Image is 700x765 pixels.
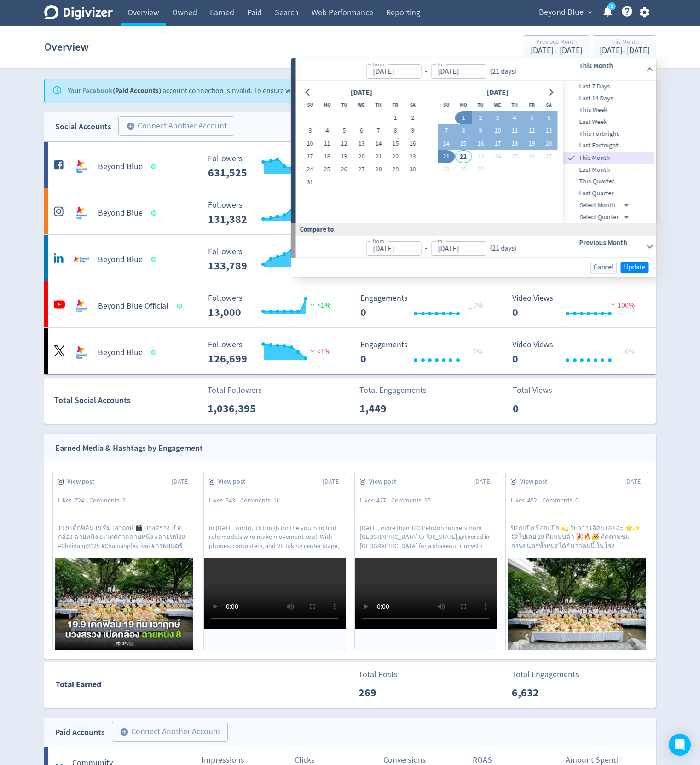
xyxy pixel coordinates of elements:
[72,297,91,315] img: Beyond Blue Official undefined
[370,163,387,176] button: 28
[55,726,105,739] div: Paid Accounts
[540,99,557,111] th: Saturday
[523,111,540,124] button: 5
[387,137,404,150] button: 15
[203,294,341,318] svg: Followers ---
[489,150,506,163] button: 24
[531,47,582,55] div: [DATE] - [DATE]
[600,47,649,55] div: [DATE] - [DATE]
[318,150,336,163] button: 18
[404,150,421,163] button: 23
[172,477,190,486] span: [DATE]
[506,472,648,650] a: View post[DATE]Likes452Comments0ป๊อกแป๊ก ป๊อกแป๊ก 💫 วับวาว เลิศๆ เลยล่ะ 🌟✨ จัดไปเลย 19 ทีมแบบฉ่ำ ...
[301,124,318,137] button: 3
[540,150,557,163] button: 27
[98,161,143,172] h5: Beyond Blue
[353,163,370,176] button: 27
[506,137,523,150] button: 18
[44,32,89,62] h1: Overview
[511,524,642,549] p: ป๊อกแป๊ก ป๊อกแป๊ก 💫 วับวาว เลิศๆ เลยล่ะ 🌟✨ จัดไปเลย 19 ทีมแบบฉ่ำ 🎉🔥🥳 ติดตามชมภาพยนตร์ทั้งหมดได้ธั...
[506,124,523,137] button: 11
[356,340,494,365] svg: Engagements 0
[291,223,656,235] div: Compare to
[542,496,584,505] div: Comments
[523,150,540,163] button: 26
[318,124,336,137] button: 4
[608,2,616,10] a: 1
[539,5,584,20] span: Beyond Blue
[506,111,523,124] button: 4
[44,235,656,281] a: Beyond Blue undefinedBeyond Blue Followers --- Followers 133,789 <1% Engagements 1,449 Engagement...
[594,264,614,271] span: Cancel
[122,496,126,504] span: 2
[472,163,489,176] button: 30
[387,163,404,176] button: 29
[540,137,557,150] button: 20
[424,496,431,504] span: 25
[209,524,341,549] p: In [DATE] world, it’s tough for the youth to find role models who make movement cool. With phones...
[273,496,280,504] span: 10
[472,99,489,111] th: Tuesday
[563,104,654,116] div: This Week
[82,86,161,95] strong: (Paid Accounts)
[579,237,642,248] h6: Previous Month
[523,99,540,111] th: Friday
[577,153,654,163] span: This Month
[296,236,656,258] div: from-to(21 days)Previous Month
[72,344,91,362] img: Beyond Blue undefined
[563,187,654,199] div: Last Quarter
[489,124,506,137] button: 10
[218,477,250,486] span: View post
[563,165,654,175] span: Last Month
[55,120,111,134] div: Social Accounts
[126,122,135,131] span: add_circle
[669,734,691,756] div: Open Intercom Messenger
[98,208,143,219] h5: Beyond Blue
[353,99,370,111] th: Wednesday
[486,66,520,77] div: ( 21 days )
[151,210,159,216] span: Data last synced: 22 Sep 2025, 5:02am (AEST)
[208,400,260,417] p: 1,036,395
[506,99,523,111] th: Thursday
[472,124,489,137] button: 9
[563,81,654,223] nav: presets
[301,176,318,189] button: 31
[89,496,131,505] div: Comments
[301,86,315,99] button: Go to previous month
[536,5,595,20] button: Beyond Blue
[204,472,346,650] a: View post[DATE]Likes543Comments10In [DATE] world, it’s tough for the youth to find role models wh...
[575,496,579,504] span: 0
[318,99,336,111] th: Monday
[44,142,656,188] a: Beyond Blue undefinedBeyond Blue Followers --- Followers 631,525 <1% Engagements 0 Engagements 0 ...
[563,116,654,128] div: Last Week
[421,243,431,254] div: -
[53,472,195,650] a: View post[DATE]Likes724Comments219.9 เด็กฟิล์ม 19 ทีม เอาฤกษ์ 🎬 บวงสรวง เปิดกล้อง ฉายหนัง 8 #เทศก...
[336,150,353,163] button: 19
[593,35,656,58] button: This Month[DATE]- [DATE]
[105,723,228,742] a: Connect Another Account
[600,39,649,47] div: This Month
[404,163,421,176] button: 30
[318,163,336,176] button: 25
[82,86,113,95] a: Facebook
[203,247,341,272] svg: Followers ---
[438,124,455,137] button: 7
[563,128,654,140] div: This Fortnight
[563,152,654,164] div: This Month
[112,722,228,742] button: Connect Another Account
[512,668,579,681] p: Total Engagements
[44,328,656,374] a: Beyond Blue undefinedBeyond Blue Followers --- Followers 126,699 <1% Engagements 0 Engagements 0 ...
[336,137,353,150] button: 12
[372,237,384,245] label: from
[370,124,387,137] button: 7
[472,111,489,124] button: 2
[120,727,129,736] span: add_circle
[370,150,387,163] button: 21
[563,129,654,139] span: This Fortnight
[563,188,654,199] span: Last Quarter
[360,496,391,505] div: Likes
[387,111,404,124] button: 1
[455,124,472,137] button: 8
[404,99,421,111] th: Saturday
[356,294,494,318] svg: Engagements 0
